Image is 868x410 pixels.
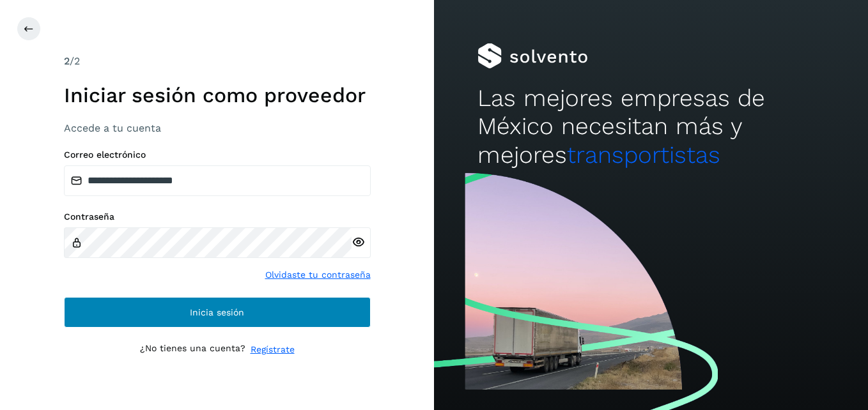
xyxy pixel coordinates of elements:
[64,83,371,107] h1: Iniciar sesión como proveedor
[64,55,70,67] span: 2
[567,141,720,169] span: transportistas
[265,268,371,282] a: Olvidaste tu contraseña
[64,211,371,222] label: Contraseña
[64,122,371,134] h3: Accede a tu cuenta
[140,343,245,356] p: ¿No tienes una cuenta?
[477,84,825,169] h2: Las mejores empresas de México necesitan más y mejores
[251,343,295,356] a: Regístrate
[64,297,371,328] button: Inicia sesión
[64,149,371,160] label: Correo electrónico
[64,54,371,69] div: /2
[190,308,244,317] span: Inicia sesión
